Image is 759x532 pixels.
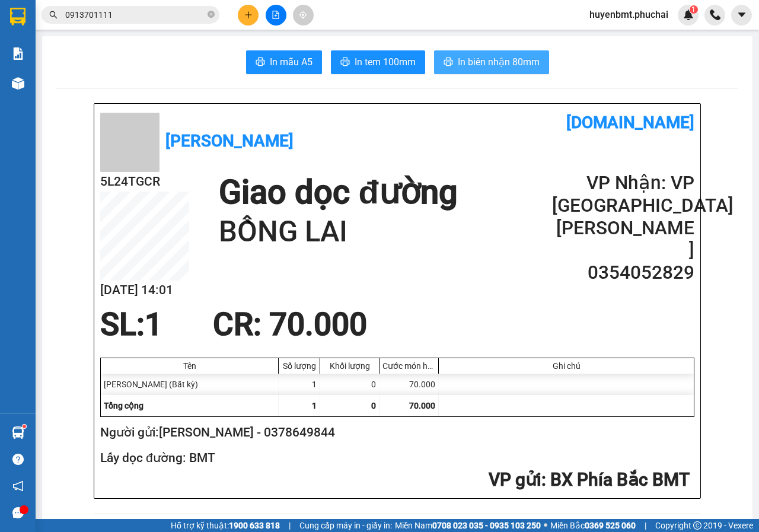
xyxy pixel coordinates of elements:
div: 0378649844 [10,53,105,69]
h2: 5L24TGCR [100,172,189,192]
span: Cung cấp máy in - giấy in: [299,519,392,532]
b: [PERSON_NAME] [165,131,294,151]
div: Số lượng [282,361,317,371]
span: close-circle [208,9,215,21]
div: BX Phía Bắc BMT [10,10,105,39]
span: DĐ: [10,76,27,88]
span: search [49,11,58,19]
img: warehouse-icon [12,77,24,90]
span: huyenbmt.phuchai [580,7,678,22]
h2: VP Nhận: VP [GEOGRAPHIC_DATA] [552,172,694,217]
span: Hỗ trợ kỹ thuật: [171,519,280,532]
span: In mẫu A5 [270,55,312,69]
span: | [645,519,646,532]
button: aim [293,5,314,26]
span: 1 [312,401,317,410]
span: printer [256,57,265,68]
span: question-circle [12,454,24,465]
span: VP gửi [489,469,541,490]
span: BMT [27,69,65,90]
button: printerIn tem 100mm [331,50,425,74]
span: close-circle [208,11,215,18]
span: printer [444,57,453,68]
img: logo-vxr [10,8,25,26]
strong: 1900 633 818 [229,521,280,530]
sup: 1 [23,425,26,428]
span: copyright [693,521,701,530]
span: SL: [100,306,145,343]
button: plus [238,5,259,26]
span: DĐ: [113,76,130,88]
span: 70.000 [409,401,435,410]
h1: BỒNG LAI [219,213,457,251]
h2: : BX Phía Bắc BMT [100,468,690,492]
span: plus [244,11,253,19]
img: icon-new-feature [683,9,694,20]
strong: 0708 023 035 - 0935 103 250 [432,521,541,530]
span: aim [299,11,307,19]
div: Cước món hàng [382,361,435,371]
h2: [DATE] 14:01 [100,281,189,300]
span: file-add [272,11,280,19]
span: Tổng cộng [104,401,143,410]
span: In biên nhận 80mm [458,55,540,69]
h2: Lấy dọc đường: BMT [100,448,690,468]
span: Nhận: [113,11,142,24]
span: ⚪️ [544,523,547,528]
img: warehouse-icon [12,426,24,439]
div: [PERSON_NAME] (Bất kỳ) [101,374,279,395]
span: CR : 70.000 [213,306,367,343]
div: Tên [104,361,275,371]
span: 1 [691,5,696,14]
sup: 1 [690,5,698,14]
button: caret-down [731,5,752,26]
span: caret-down [736,9,747,20]
div: Ghi chú [442,361,691,371]
span: notification [12,480,24,492]
div: VP [GEOGRAPHIC_DATA] [113,10,234,39]
span: Gửi: [10,11,28,24]
img: phone-icon [710,9,720,20]
span: printer [340,57,350,68]
span: Miền Bắc [550,519,636,532]
div: 0 [320,374,379,395]
span: Miền Nam [395,519,541,532]
h2: Người gửi: [PERSON_NAME] - 0378649844 [100,423,690,442]
button: printerIn biên nhận 80mm [434,50,549,74]
h1: Giao dọc đường [219,172,457,213]
div: 70.000 [379,374,439,395]
b: [DOMAIN_NAME] [566,113,694,132]
span: 1 [145,306,162,343]
button: printerIn mẫu A5 [246,50,322,74]
div: 0354052829 [113,53,234,69]
span: message [12,507,24,518]
div: 1 [279,374,320,395]
span: 0 [371,401,376,410]
button: file-add [266,5,286,26]
div: Khối lượng [323,361,376,371]
h2: 0354052829 [552,262,694,284]
span: | [289,519,291,532]
div: [PERSON_NAME] [10,39,105,53]
h2: [PERSON_NAME] [552,217,694,262]
img: solution-icon [12,47,24,60]
span: In tem 100mm [355,55,416,69]
span: BỒNG LAI [130,69,209,90]
strong: 0369 525 060 [585,521,636,530]
input: Tìm tên, số ĐT hoặc mã đơn [65,8,205,21]
div: [PERSON_NAME] [113,39,234,53]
